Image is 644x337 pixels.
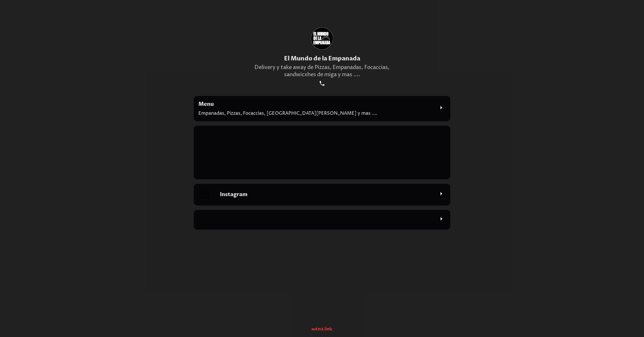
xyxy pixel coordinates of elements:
[198,110,435,116] p: Empanadas, Pizzas, Focaccias, [GEOGRAPHIC_DATA][PERSON_NAME] y mas ....
[198,101,435,108] h2: Menu
[254,64,390,78] p: Delivery y take away de Pizzas, Empanadas, Focaccias, sandwicxhes de miga y mas ....
[318,79,326,87] a: social-link-PHONE
[312,322,332,332] a: Menu Link Logo
[220,191,435,198] h2: Instagram
[254,55,390,63] h1: El Mundo de la Empanada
